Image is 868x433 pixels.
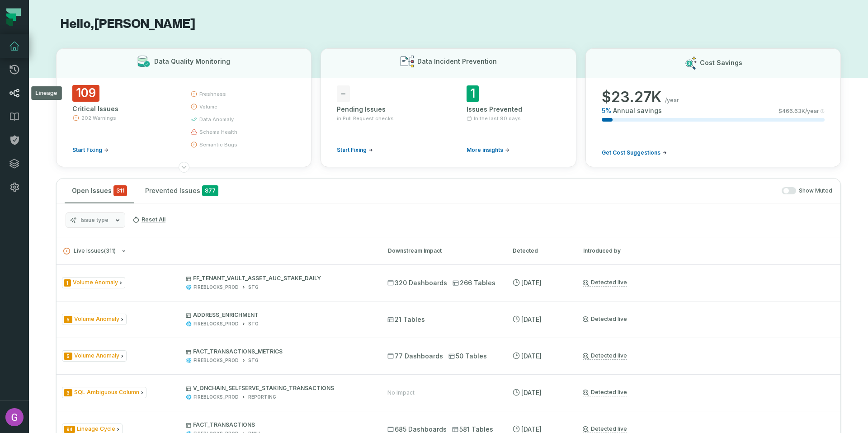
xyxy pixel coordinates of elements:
a: Get Cost Suggestions [602,149,667,156]
span: Annual savings [613,106,662,115]
span: /year [665,97,679,104]
span: Severity [64,389,72,396]
button: Live Issues(311) [63,248,372,254]
div: No Impact [387,389,415,396]
span: Start Fixing [72,146,102,154]
span: Issue Type [62,277,125,288]
a: Start Fixing [337,146,373,154]
a: Start Fixing [72,146,108,154]
div: FIREBLOCKS_PROD [193,357,239,364]
a: Detected live [583,279,627,287]
div: Show Muted [229,187,832,195]
a: Detected live [583,352,627,360]
span: 1 [467,85,479,102]
relative-time: Aug 13, 2025, 7:07 AM GMT+3 [521,279,542,287]
h3: Data Incident Prevention [417,57,497,66]
span: In the last 90 days [474,115,521,122]
button: Data Incident Prevention-Pending Issuesin Pull Request checksStart Fixing1Issues PreventedIn the ... [321,48,576,167]
span: freshness [199,90,226,98]
span: Issue Type [62,314,127,325]
span: 320 Dashboards [387,278,447,287]
relative-time: Aug 13, 2025, 7:07 AM GMT+3 [521,315,542,323]
span: data anomaly [199,116,234,123]
span: $ 466.63K /year [778,108,819,115]
div: STG [248,284,259,291]
span: Severity [64,353,72,360]
span: semantic bugs [199,141,237,148]
relative-time: Aug 13, 2025, 4:37 AM GMT+3 [521,425,542,433]
span: Get Cost Suggestions [602,149,660,156]
div: FIREBLOCKS_PROD [193,284,239,291]
div: Pending Issues [337,105,430,114]
button: Issue type [66,212,125,228]
span: 266 Tables [453,278,495,287]
span: critical issues and errors combined [113,185,127,196]
span: 109 [72,85,99,102]
span: 50 Tables [448,352,487,361]
div: STG [248,320,259,327]
span: Live Issues ( 311 ) [63,248,116,254]
span: schema health [199,128,237,136]
span: Issue Type [62,387,146,398]
p: V_ONCHAIN_SELFSERVE_STAKING_TRANSACTIONS [186,385,371,392]
img: avatar of Guy Abramov [5,408,24,426]
div: Critical Issues [72,104,174,113]
h3: Cost Savings [700,58,742,67]
span: Severity [64,426,75,433]
button: Prevented Issues [138,179,226,203]
span: - [337,85,350,102]
p: FF_TENANT_VAULT_ASSET_AUC_STAKE_DAILY [186,275,371,282]
span: Severity [64,316,72,323]
span: 877 [202,185,218,196]
span: Issue type [80,216,108,224]
div: Lineage [31,86,62,100]
span: volume [199,103,217,110]
button: Cost Savings$23.27K/year5%Annual savings$466.63K/yearGet Cost Suggestions [585,48,841,167]
a: Detected live [583,315,627,323]
h1: Hello, [PERSON_NAME] [56,16,841,32]
span: Severity [64,279,71,287]
p: FACT_TRANSACTIONS [186,421,371,428]
div: Downstream Impact [388,247,496,255]
a: More insights [467,146,509,154]
button: Reset All [129,212,169,227]
p: ADDRESS_ENRICHMENT [186,311,371,319]
div: FIREBLOCKS_PROD [193,320,239,327]
button: Data Quality Monitoring109Critical Issues202 WarningsStart Fixingfreshnessvolumedata anomalyschem... [56,48,311,167]
h3: Data Quality Monitoring [154,57,230,66]
span: 5 % [602,106,611,115]
a: Detected live [583,389,627,396]
relative-time: Aug 13, 2025, 7:07 AM GMT+3 [521,352,542,360]
div: FIREBLOCKS_PROD [193,394,239,400]
div: Detected [513,247,567,255]
span: $ 23.27K [602,88,661,106]
p: FACT_TRANSACTIONS_METRICS [186,348,371,355]
span: 202 Warnings [81,114,116,122]
span: Start Fixing [337,146,367,154]
span: 77 Dashboards [387,352,443,361]
relative-time: Aug 13, 2025, 4:37 AM GMT+3 [521,389,542,396]
button: Open Issues [65,179,134,203]
div: REPORTING [248,394,276,400]
span: More insights [467,146,503,154]
span: in Pull Request checks [337,115,394,122]
div: Issues Prevented [467,105,560,114]
span: Issue Type [62,350,127,362]
span: 21 Tables [387,315,425,324]
div: Introduced by [583,247,834,255]
div: STG [248,357,259,364]
a: Detected live [583,425,627,433]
